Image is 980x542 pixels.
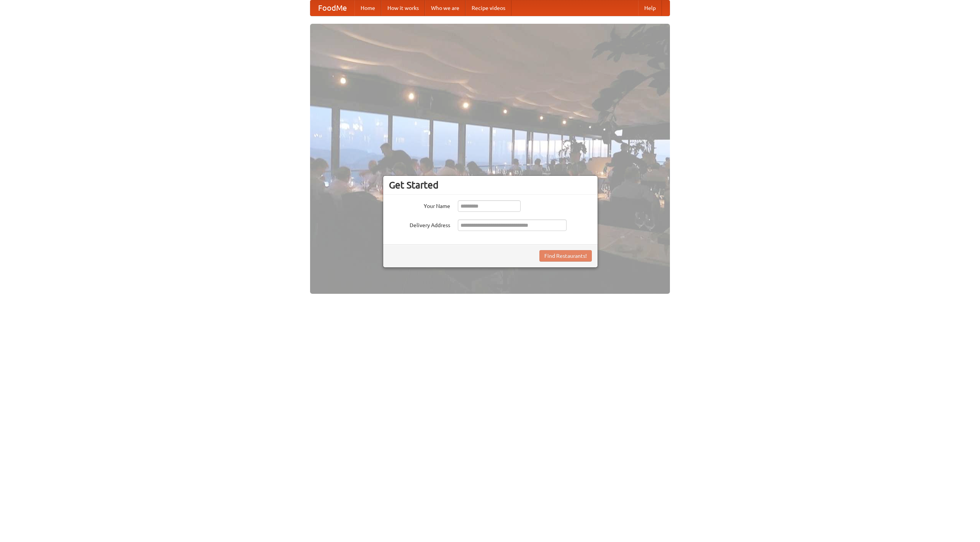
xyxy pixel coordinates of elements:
label: Your Name [389,200,450,210]
h3: Get Started [389,179,592,191]
a: How it works [381,0,425,16]
a: Recipe videos [465,0,511,16]
a: Who we are [425,0,465,16]
a: FoodMe [310,0,354,16]
a: Home [354,0,381,16]
button: Find Restaurants! [539,250,592,262]
a: Help [638,0,662,16]
label: Delivery Address [389,219,450,229]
